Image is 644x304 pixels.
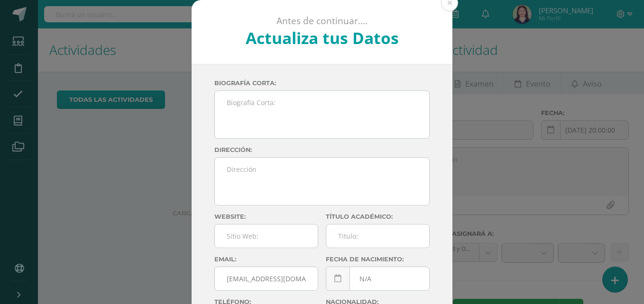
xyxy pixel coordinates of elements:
input: Correo Electronico: [215,267,318,290]
p: Antes de continuar.... [217,15,427,27]
input: Fecha de Nacimiento: [326,267,429,290]
label: Website: [214,213,318,220]
label: Dirección: [214,146,430,153]
label: Fecha de nacimiento: [326,256,430,263]
label: Título académico: [326,213,430,220]
label: Biografía corta: [214,80,430,87]
label: Email: [214,256,318,263]
h2: Actualiza tus Datos [217,27,427,49]
input: Sitio Web: [215,224,318,248]
input: Titulo: [326,224,429,248]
